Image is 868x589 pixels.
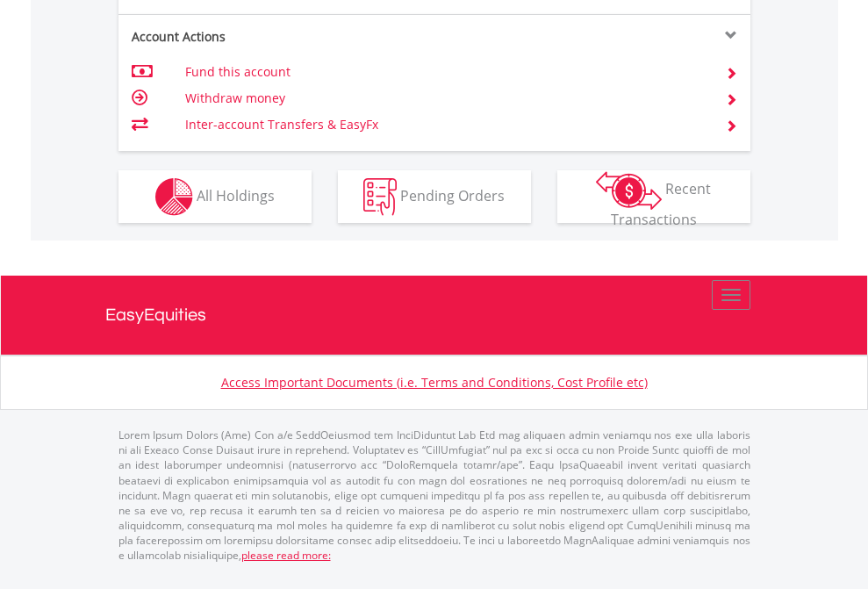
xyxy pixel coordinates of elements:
[185,111,704,138] td: Inter-account Transfers & EasyFx
[241,548,331,563] a: please read more:
[197,185,275,205] span: All Holdings
[118,28,434,46] div: Account Actions
[557,170,750,223] button: Recent Transactions
[155,178,193,216] img: holdings-wht.png
[596,171,662,210] img: transactions-zar-wht.png
[105,276,764,355] a: EasyEquities
[118,427,750,563] p: Lorem Ipsum Dolors (Ame) Con a/e SeddOeiusmod tem InciDiduntut Lab Etd mag aliquaen admin veniamq...
[400,185,505,205] span: Pending Orders
[185,85,704,111] td: Withdraw money
[221,374,648,391] a: Access Important Documents (i.e. Terms and Conditions, Cost Profile etc)
[118,170,312,223] button: All Holdings
[338,170,531,223] button: Pending Orders
[363,178,397,216] img: pending_instructions-wht.png
[185,59,704,85] td: Fund this account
